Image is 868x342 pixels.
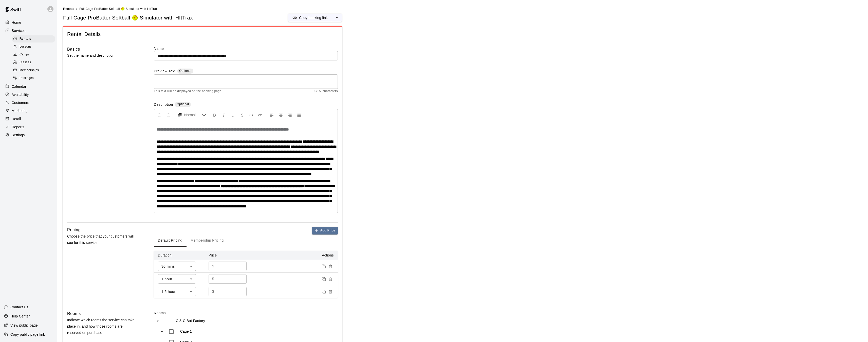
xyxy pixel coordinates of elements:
h6: Rooms [67,310,81,317]
button: Remove price [327,263,334,270]
span: Rentals [20,36,31,41]
th: Duration [154,251,205,260]
button: Right Align [286,110,294,119]
a: Reports [4,123,53,131]
button: Justify Align [295,110,303,119]
a: Home [4,19,53,26]
p: Copy booking link [299,15,328,20]
span: Optional [179,69,191,73]
button: Insert Code [247,110,255,119]
button: Undo [155,110,164,119]
span: Classes [20,60,31,65]
p: Indicate which rooms the service can take place in, and how those rooms are reserved on purchase [67,317,138,336]
span: Camps [20,52,30,57]
button: Format Bold [210,110,219,119]
span: Normal [184,112,202,117]
button: Duplicate price [321,288,327,295]
a: Camps [12,51,57,59]
div: 30 mins [158,262,196,271]
li: / [76,6,77,11]
label: Rooms [154,310,338,315]
a: Rentals [12,35,57,43]
div: split button [288,14,342,22]
span: Full Cage ProBatter Softball 🥎 Simulator with HItTrax [79,7,158,11]
a: Retail [4,115,53,123]
a: Settings [4,131,53,139]
div: 1.5 hours [158,287,196,296]
p: C & C Bat Factory [176,318,205,323]
p: Services [12,28,26,33]
p: Retail [12,116,21,121]
div: Classes [12,59,55,66]
div: Lessons [12,43,55,50]
span: Optional [177,102,189,106]
nav: breadcrumb [63,6,862,12]
button: Default Pricing [154,234,187,247]
span: This text will be displayed on the booking page. [154,89,223,94]
span: Packages [20,76,34,81]
a: Customers [4,99,53,106]
p: Cage 1 [180,329,192,334]
p: Reports [12,124,24,130]
p: $ [212,289,214,294]
h6: Pricing [67,227,81,233]
p: Marketing [12,108,28,113]
a: Calendar [4,83,53,90]
div: Rentals [12,35,55,42]
div: Marketing [4,107,53,115]
button: Format Italics [219,110,228,119]
div: Camps [12,51,55,58]
a: Packages [12,74,57,82]
th: Actions [255,251,338,260]
button: Left Align [267,110,276,119]
button: Remove price [327,276,334,282]
label: Description [154,102,173,108]
p: Customers [12,100,29,105]
span: Memberships [20,68,39,73]
button: Formatting Options [175,110,208,119]
button: Redo [164,110,173,119]
button: Duplicate price [321,263,327,270]
div: 1 hour [158,274,196,284]
h6: Basics [67,46,80,53]
p: Set the name and description [67,52,138,59]
span: Rental Details [67,31,338,38]
button: Insert Link [256,110,265,119]
a: Rentals [63,7,74,11]
a: Services [4,27,53,34]
p: Settings [12,133,25,138]
h5: Full Cage ProBatter Softball 🥎 Simulator with HItTrax [63,14,193,21]
span: 0 / 150 characters [315,89,338,94]
button: Format Underline [229,110,237,119]
span: Lessons [20,44,32,49]
p: View public page [10,323,38,328]
button: Duplicate price [321,276,327,282]
button: Format Strikethrough [238,110,246,119]
p: Calendar [12,84,26,89]
a: Memberships [12,67,57,74]
a: Lessons [12,43,57,51]
a: Availability [4,91,53,98]
p: $ [212,264,214,269]
button: Add Price [312,227,338,234]
button: Copy booking link [288,14,332,22]
p: Home [12,20,21,25]
div: Packages [12,75,55,82]
p: Help Center [10,314,30,319]
p: Contact Us [10,305,28,310]
p: Choose the price that your customers will see for this service [67,233,138,246]
p: Availability [12,92,29,97]
button: select merge strategy [332,14,342,22]
p: Copy public page link [10,332,45,337]
label: Name [154,46,338,51]
th: Price [205,251,255,260]
button: Remove price [327,288,334,295]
